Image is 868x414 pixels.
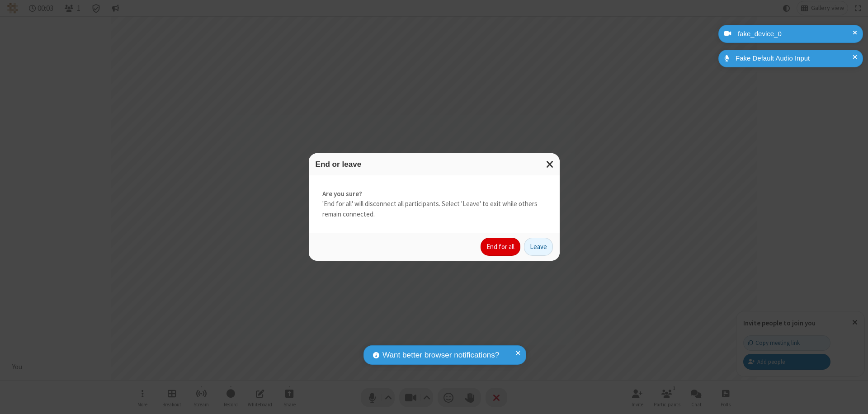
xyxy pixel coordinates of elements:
[322,189,546,199] strong: Are you sure?
[732,53,856,64] div: Fake Default Audio Input
[382,349,499,361] span: Want better browser notifications?
[316,160,553,169] h3: End or leave
[735,29,856,39] div: fake_device_0
[524,238,553,256] button: Leave
[481,238,520,256] button: End for all
[541,153,560,175] button: Close modal
[309,175,560,233] div: 'End for all' will disconnect all participants. Select 'Leave' to exit while others remain connec...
